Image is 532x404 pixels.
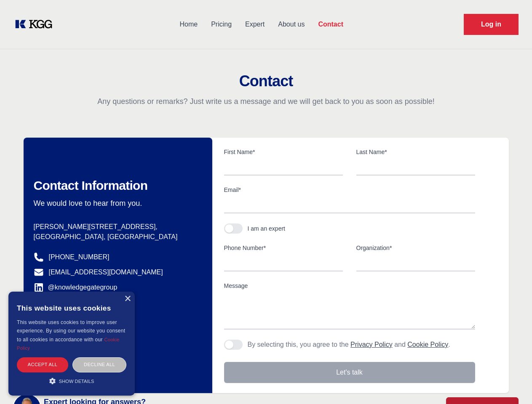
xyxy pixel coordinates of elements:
a: Request Demo [464,14,519,35]
div: This website uses cookies [17,298,126,318]
label: Last Name* [356,148,475,156]
a: Cookie Policy [17,337,120,351]
a: Contact [311,13,350,35]
p: [PERSON_NAME][STREET_ADDRESS], [34,222,199,232]
button: Let's talk [224,362,475,383]
p: Any questions or remarks? Just write us a message and we will get back to you as soon as possible! [10,96,522,106]
a: Home [173,13,204,35]
iframe: Chat Widget [490,364,532,404]
h2: Contact [10,73,522,90]
label: Phone Number* [224,244,343,252]
div: Show details [17,377,126,385]
div: Decline all [72,357,126,372]
span: Show details [59,379,94,384]
div: I am an expert [248,224,286,233]
span: This website uses cookies to improve user experience. By using our website you consent to all coo... [17,319,125,343]
p: [GEOGRAPHIC_DATA], [GEOGRAPHIC_DATA] [34,232,199,242]
p: We would love to hear from you. [34,198,199,208]
label: Message [224,282,475,290]
a: Privacy Policy [350,341,393,348]
a: [EMAIL_ADDRESS][DOMAIN_NAME] [49,267,163,277]
label: First Name* [224,148,343,156]
label: Email* [224,186,475,194]
a: [PHONE_NUMBER] [49,252,110,262]
a: KOL Knowledge Platform: Talk to Key External Experts (KEE) [13,18,59,31]
label: Organization* [356,244,475,252]
a: Cookie Policy [407,341,448,348]
a: Pricing [204,13,238,35]
a: About us [271,13,311,35]
a: @knowledgegategroup [34,282,118,292]
h2: Contact Information [34,178,199,193]
div: Accept all [17,357,68,372]
a: Expert [238,13,271,35]
p: By selecting this, you agree to the and . [248,340,450,350]
div: Close [124,296,131,302]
